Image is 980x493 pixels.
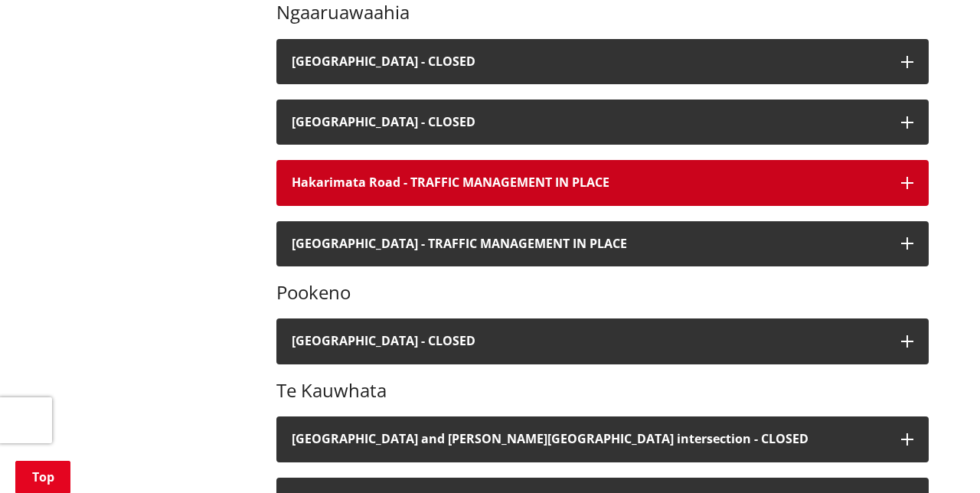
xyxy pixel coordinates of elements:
[15,461,70,493] a: Top
[292,54,886,69] h4: [GEOGRAPHIC_DATA] - CLOSED
[276,39,929,84] button: [GEOGRAPHIC_DATA] - CLOSED
[292,237,886,251] h4: [GEOGRAPHIC_DATA] - TRAFFIC MANAGEMENT IN PLACE
[276,160,929,205] button: Hakarimata Road - TRAFFIC MANAGEMENT IN PLACE
[276,380,929,402] h3: Te Kauwhata
[276,416,929,462] button: [GEOGRAPHIC_DATA] and [PERSON_NAME][GEOGRAPHIC_DATA] intersection - CLOSED
[276,2,929,24] h3: Ngaaruawaahia
[292,175,886,190] h4: Hakarimata Road - TRAFFIC MANAGEMENT IN PLACE
[292,115,886,129] h4: [GEOGRAPHIC_DATA] - CLOSED
[276,221,929,266] button: [GEOGRAPHIC_DATA] - TRAFFIC MANAGEMENT IN PLACE
[292,334,886,348] h4: [GEOGRAPHIC_DATA] - CLOSED
[276,100,929,145] button: [GEOGRAPHIC_DATA] - CLOSED
[292,432,886,446] h4: [GEOGRAPHIC_DATA] and [PERSON_NAME][GEOGRAPHIC_DATA] intersection - CLOSED
[276,318,929,364] button: [GEOGRAPHIC_DATA] - CLOSED
[276,282,929,304] h3: Pookeno
[910,429,965,484] iframe: Messenger Launcher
